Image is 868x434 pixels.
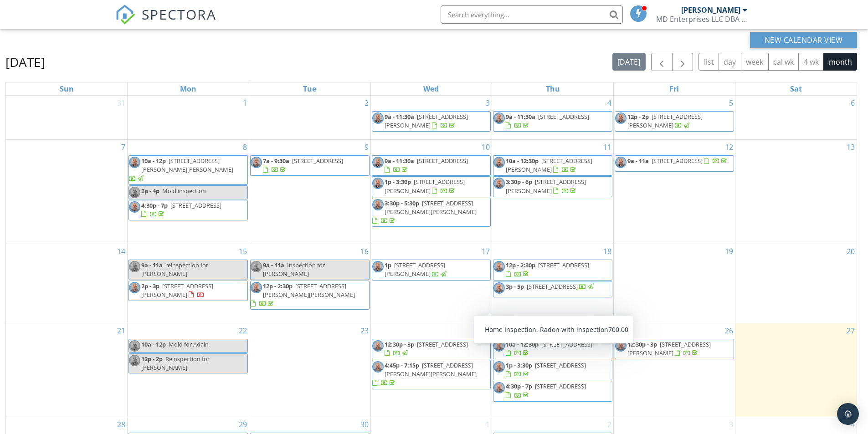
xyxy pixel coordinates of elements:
span: [STREET_ADDRESS] [541,340,592,348]
div: MD Enterprises LLC DBA Noble Property Inspections [656,15,747,24]
a: Go to September 9, 2025 [363,140,370,154]
td: Go to September 11, 2025 [492,140,614,244]
span: 4:30p - 7p [506,382,532,390]
a: Go to September 7, 2025 [119,140,127,154]
td: Go to September 9, 2025 [249,140,370,244]
span: 7a - 9:30a [263,157,289,165]
td: Go to September 22, 2025 [128,323,249,417]
a: 12p - 2:30p [STREET_ADDRESS] [506,261,589,278]
a: Friday [668,82,681,95]
td: Go to September 17, 2025 [370,244,492,323]
img: photocropped_1.jpg [493,157,505,168]
img: photocropped_1.jpg [251,261,262,272]
img: photocropped_1.jpg [493,261,505,272]
a: Go to September 10, 2025 [480,140,492,154]
a: Go to September 28, 2025 [115,417,127,432]
a: 12p - 2p [STREET_ADDRESS][PERSON_NAME] [615,111,734,132]
a: 4:30p - 7p [STREET_ADDRESS] [141,201,221,218]
button: cal wk [768,53,799,71]
td: Go to September 19, 2025 [614,244,735,323]
a: 4:30p - 7p [STREET_ADDRESS] [493,381,612,401]
a: Go to September 3, 2025 [484,96,492,110]
button: New Calendar View [750,32,858,48]
a: 3:30p - 6p [STREET_ADDRESS][PERSON_NAME] [493,176,612,197]
a: 7a - 9:30a [STREET_ADDRESS] [250,155,370,176]
span: [STREET_ADDRESS] [538,261,589,269]
span: 2p - 3p [141,282,159,290]
img: The Best Home Inspection Software - Spectora [115,5,135,25]
img: photocropped_1.jpg [372,199,384,210]
a: Go to October 1, 2025 [484,417,492,432]
td: Go to September 15, 2025 [128,244,249,323]
a: 7a - 9:30a [STREET_ADDRESS] [263,157,343,174]
a: 2p - 3p [STREET_ADDRESS][PERSON_NAME] [141,282,213,299]
span: Reinspection for [PERSON_NAME] [141,355,210,372]
span: reinspection for [PERSON_NAME] [141,261,208,278]
img: photocropped_1.jpg [493,382,505,393]
a: Go to September 11, 2025 [601,140,613,154]
span: 3:30p - 5:30p [385,199,419,207]
span: 9a - 11a [141,261,163,269]
a: 3:30p - 5:30p [STREET_ADDRESS][PERSON_NAME][PERSON_NAME] [372,199,477,225]
td: Go to September 16, 2025 [249,244,370,323]
img: photocropped_1.jpg [493,340,505,352]
td: Go to September 20, 2025 [735,244,857,323]
img: photocropped_1.jpg [615,340,627,352]
a: Sunday [58,82,76,95]
a: Go to September 26, 2025 [723,323,735,338]
a: 1p - 3:30p [STREET_ADDRESS] [506,361,586,378]
a: 4:45p - 7:15p [STREET_ADDRESS][PERSON_NAME][PERSON_NAME] [372,360,491,389]
span: SPECTORA [142,5,216,24]
td: Go to September 27, 2025 [735,323,857,417]
span: [STREET_ADDRESS] [535,382,586,390]
span: 9a - 11a [627,157,649,165]
a: Go to September 2, 2025 [363,96,370,110]
span: 10a - 12:30p [506,157,539,165]
span: [STREET_ADDRESS] [417,157,468,165]
a: Wednesday [421,82,441,95]
td: Go to September 24, 2025 [370,323,492,417]
img: photocropped_1.jpg [129,340,140,352]
a: 3:30p - 5:30p [STREET_ADDRESS][PERSON_NAME][PERSON_NAME] [372,198,491,227]
img: photocropped_1.jpg [129,282,140,293]
span: 12p - 2:30p [506,261,535,269]
img: photocropped_1.jpg [493,282,505,294]
a: 3p - 5p [STREET_ADDRESS] [493,281,612,297]
a: 10a - 12:30p [STREET_ADDRESS] [493,339,612,359]
span: 9a - 11:30a [385,157,414,165]
a: 9a - 11:30a [STREET_ADDRESS] [493,111,612,132]
a: 12:30p - 3p [STREET_ADDRESS][PERSON_NAME] [615,339,734,359]
span: [STREET_ADDRESS][PERSON_NAME][PERSON_NAME] [263,282,355,299]
a: 9a - 11a [STREET_ADDRESS] [627,157,729,165]
a: Go to September 15, 2025 [237,244,249,259]
a: Thursday [544,82,562,95]
span: 9a - 11a [263,261,284,269]
span: [STREET_ADDRESS][PERSON_NAME][PERSON_NAME] [385,361,477,378]
span: [STREET_ADDRESS][PERSON_NAME] [385,112,468,129]
img: photocropped_1.jpg [493,112,505,124]
span: Mold for Adain [169,340,209,348]
a: Go to September 8, 2025 [241,140,249,154]
button: day [719,53,741,71]
span: 1p - 3:30p [506,361,532,369]
a: 4:30p - 7p [STREET_ADDRESS] [128,200,248,220]
img: photocropped_1.jpg [372,361,384,373]
a: Tuesday [301,82,318,95]
a: Go to September 22, 2025 [237,323,249,338]
a: Go to September 4, 2025 [606,96,613,110]
a: 10a - 12:30p [STREET_ADDRESS][PERSON_NAME] [506,157,592,174]
span: 3:30p - 6p [506,178,532,186]
img: photocropped_1.jpg [129,187,140,198]
span: [STREET_ADDRESS][PERSON_NAME] [627,340,711,357]
button: Next month [672,53,693,71]
td: Go to September 4, 2025 [492,96,614,140]
span: 3p - 5p [506,282,524,291]
span: [STREET_ADDRESS] [535,361,586,369]
a: Go to September 17, 2025 [480,244,492,259]
a: 10a - 12p [STREET_ADDRESS][PERSON_NAME][PERSON_NAME] [129,157,233,182]
span: [STREET_ADDRESS][PERSON_NAME] [627,112,703,129]
img: photocropped_1.jpg [372,261,384,272]
span: Inspection for [PERSON_NAME] [263,261,325,278]
img: photocropped_1.jpg [493,361,505,373]
span: 1p [385,261,391,269]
